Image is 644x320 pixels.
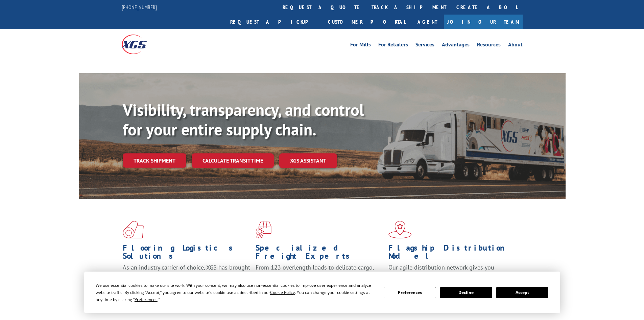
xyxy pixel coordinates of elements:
button: Decline [440,287,492,298]
a: Calculate transit time [192,153,274,168]
h1: Flooring Logistics Solutions [123,244,251,263]
span: As an industry carrier of choice, XGS has brought innovation and dedication to flooring logistics... [123,263,250,287]
span: Our agile distribution network gives you nationwide inventory management on demand. [388,263,513,279]
p: From 123 overlength loads to delicate cargo, our experienced staff knows the best way to move you... [256,263,383,294]
a: Advantages [442,42,470,49]
b: Visibility, transparency, and control for your entire supply chain. [123,99,364,140]
button: Accept [496,287,548,298]
a: XGS ASSISTANT [279,153,337,168]
img: xgs-icon-focused-on-flooring-red [256,221,271,238]
a: Agent [411,15,444,29]
a: For Retailers [378,42,408,49]
img: xgs-icon-total-supply-chain-intelligence-red [123,221,144,238]
a: For Mills [350,42,371,49]
button: Preferences [384,287,436,298]
a: Resources [477,42,501,49]
span: Cookie Policy [270,290,295,295]
a: Customer Portal [323,15,411,29]
h1: Flagship Distribution Model [388,244,516,263]
span: Preferences [135,297,158,302]
div: We use essential cookies to make our site work. With your consent, we may also use non-essential ... [96,282,376,303]
a: Track shipment [123,153,186,168]
div: Cookie Consent Prompt [84,272,560,313]
h1: Specialized Freight Experts [256,244,383,263]
a: Request a pickup [225,15,323,29]
a: About [508,42,523,49]
a: Join Our Team [444,15,523,29]
a: [PHONE_NUMBER] [122,4,157,10]
img: xgs-icon-flagship-distribution-model-red [388,221,412,238]
a: Services [415,42,434,49]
